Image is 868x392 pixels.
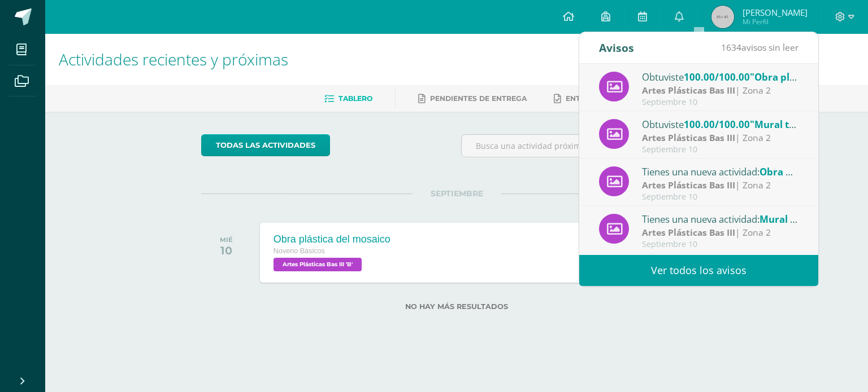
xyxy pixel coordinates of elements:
[642,179,799,192] div: | Zona 2
[220,244,233,257] div: 10
[642,131,735,144] strong: Artes Plásticas Bas III
[554,90,616,108] a: Entregadas
[418,90,527,108] a: Pendientes de entrega
[642,98,799,107] div: Septiembre 10
[430,94,527,103] span: Pendientes de entrega
[274,258,362,271] span: Artes Plásticas Bas III 'B'
[274,247,325,255] span: Noveno Básicos
[599,32,634,63] div: Avisos
[642,192,799,202] div: Septiembre 10
[220,236,233,244] div: MIÉ
[274,234,390,245] div: Obra plástica del mosaico
[579,255,818,286] a: Ver todos los avisos
[201,134,330,156] a: todas las Actividades
[642,131,799,144] div: | Zona 2
[324,90,372,108] a: Tablero
[642,164,799,179] div: Tienes una nueva actividad:
[684,118,750,131] span: 100.00/100.00
[721,41,741,54] span: 1634
[642,226,735,239] strong: Artes Plásticas Bas III
[721,41,798,54] span: avisos sin leer
[711,6,734,28] img: 45x45
[642,145,799,155] div: Septiembre 10
[642,226,799,239] div: | Zona 2
[338,94,372,103] span: Tablero
[684,71,750,83] span: 100.00/100.00
[642,84,799,97] div: | Zona 2
[642,117,799,131] div: Obtuviste en
[642,212,799,226] div: Tienes una nueva actividad:
[566,94,616,103] span: Entregadas
[642,69,799,84] div: Obtuviste en
[462,135,712,157] input: Busca una actividad próxima aquí...
[642,84,735,96] strong: Artes Plásticas Bas III
[743,17,808,27] span: Mi Perfil
[642,179,735,191] strong: Artes Plásticas Bas III
[743,7,808,18] span: [PERSON_NAME]
[201,302,713,311] label: No hay más resultados
[413,188,501,199] span: SEPTIEMBRE
[59,49,288,70] span: Actividades recientes y próximas
[642,240,799,249] div: Septiembre 10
